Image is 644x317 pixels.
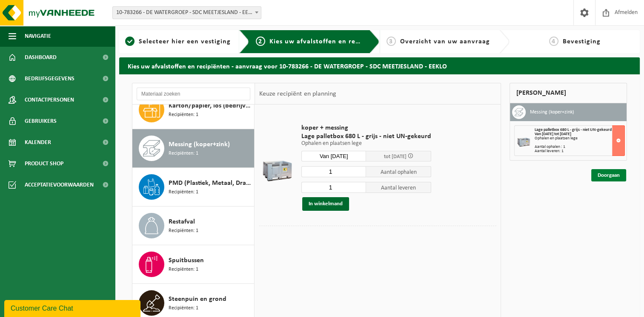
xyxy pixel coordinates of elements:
[25,25,51,47] span: Navigatie
[400,38,490,45] span: Overzicht van uw aanvraag
[25,110,57,132] span: Gebruikers
[269,38,386,45] span: Kies uw afvalstoffen en recipiënten
[169,101,252,111] span: Karton/papier, los (bedrijven)
[366,182,431,193] span: Aantal leveren
[169,150,198,158] span: Recipiënten: 1
[169,139,230,150] span: Messing (koper+zink)
[535,132,571,136] strong: Van [DATE] tot [DATE]
[132,245,255,284] button: Spuitbussen Recipiënten: 1
[132,168,255,207] button: PMD (Plastiek, Metaal, Drankkartons) (bedrijven) Recipiënten: 1
[301,151,366,161] input: Selecteer datum
[25,89,74,110] span: Contactpersonen
[366,166,431,177] span: Aantal ophalen
[25,153,63,174] span: Product Shop
[4,298,142,317] iframe: chat widget
[563,38,601,45] span: Bevestiging
[25,132,51,153] span: Kalender
[25,174,94,195] span: Acceptatievoorwaarden
[123,37,232,47] a: 1Selecteer hier een vestiging
[169,266,198,274] span: Recipiënten: 1
[25,47,57,68] span: Dashboard
[132,129,255,168] button: Messing (koper+zink) Recipiënten: 1
[535,145,624,149] div: Aantal ophalen : 1
[169,111,198,119] span: Recipiënten: 1
[301,141,431,147] p: Ophalen en plaatsen lege
[386,37,396,46] span: 3
[256,37,265,46] span: 2
[169,217,195,227] span: Restafval
[169,188,198,196] span: Recipiënten: 1
[125,37,135,46] span: 1
[132,91,255,129] button: Karton/papier, los (bedrijven) Recipiënten: 1
[549,37,558,46] span: 4
[301,132,431,141] span: Lage palletbox 680 L - grijs - niet UN-gekeurd
[137,88,250,100] input: Materiaal zoeken
[255,83,340,105] div: Keuze recipiënt en planning
[119,57,640,74] h2: Kies uw afvalstoffen en recipiënten - aanvraag voor 10-783266 - DE WATERGROEP - SDC MEETJESLAND -...
[112,6,261,19] span: 10-783266 - DE WATERGROEP - SDC MEETJESLAND - EEKLO
[591,169,626,181] a: Doorgaan
[132,207,255,245] button: Restafval Recipiënten: 1
[384,154,406,159] span: tot [DATE]
[113,7,261,19] span: 10-783266 - DE WATERGROEP - SDC MEETJESLAND - EEKLO
[530,105,574,119] h3: Messing (koper+zink)
[169,255,204,266] span: Spuitbussen
[301,124,431,132] span: koper + messing
[509,83,627,103] div: [PERSON_NAME]
[169,227,198,235] span: Recipiënten: 1
[302,197,349,211] button: In winkelmand
[169,178,252,188] span: PMD (Plastiek, Metaal, Drankkartons) (bedrijven)
[25,68,74,89] span: Bedrijfsgegevens
[535,149,624,153] div: Aantal leveren: 1
[169,304,198,312] span: Recipiënten: 1
[535,136,624,141] div: Ophalen en plaatsen lege
[139,38,231,45] span: Selecteer hier een vestiging
[535,127,612,132] span: Lage palletbox 680 L - grijs - niet UN-gekeurd
[169,294,226,304] span: Steenpuin en grond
